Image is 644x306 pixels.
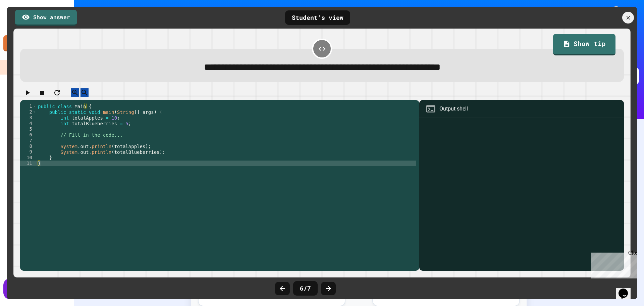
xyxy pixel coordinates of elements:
[20,149,37,155] div: 9
[20,126,37,132] div: 5
[20,132,37,138] div: 6
[616,279,637,299] iframe: chat widget
[33,103,36,109] span: Toggle code folding, rows 1 through 11
[20,103,37,109] div: 1
[293,281,318,296] div: 6 / 7
[20,121,37,126] div: 4
[20,143,37,149] div: 8
[20,109,37,115] div: 2
[20,138,37,143] div: 7
[20,155,37,161] div: 10
[588,250,637,278] iframe: chat widget
[20,115,37,121] div: 3
[285,10,350,25] div: Student's view
[553,34,615,55] a: Show tip
[20,161,37,166] div: 11
[3,3,46,43] div: Chat with us now!Close
[15,10,77,26] a: Show answer
[439,105,468,113] div: Output shell
[33,109,36,115] span: Toggle code folding, rows 2 through 10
